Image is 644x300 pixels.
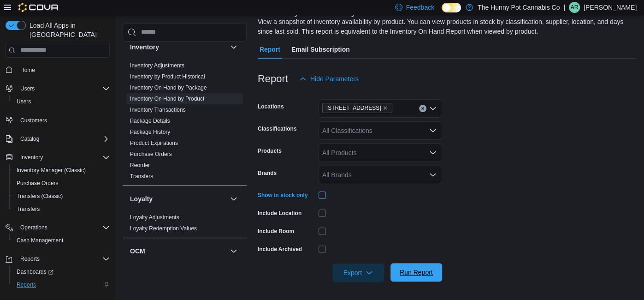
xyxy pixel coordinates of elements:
span: Users [20,85,35,92]
span: Inventory [20,154,43,161]
span: Run Report [400,268,433,277]
span: Inventory Adjustments [130,62,184,69]
button: Transfers (Classic) [9,190,113,203]
span: Operations [20,224,47,231]
h3: OCM [130,246,145,256]
a: Loyalty Redemption Values [130,225,197,232]
button: Loyalty [130,194,226,204]
span: Transfers [13,204,110,215]
button: Purchase Orders [9,177,113,190]
span: Loyalty Redemption Values [130,225,197,232]
span: AR [571,2,579,13]
span: Users [17,98,31,105]
div: OCM [123,264,247,279]
span: Cash Management [13,235,110,246]
div: Loyalty [123,212,247,238]
span: Email Subscription [291,40,350,59]
span: Home [17,64,110,76]
button: Open list of options [429,171,437,179]
div: View a snapshot of inventory availability by product. You can view products in stock by classific... [258,17,632,36]
img: Cova [18,3,59,12]
button: Catalog [2,132,113,145]
a: Inventory Transactions [130,107,186,113]
a: Users [13,96,35,107]
button: Reports [2,252,113,265]
a: Package Details [130,118,170,124]
label: Classifications [258,125,297,132]
span: OCM Weekly Inventory [130,266,187,273]
span: Catalog [20,135,39,143]
span: 2591 Yonge St [322,103,393,113]
p: [PERSON_NAME] [584,2,637,13]
span: Users [13,96,110,107]
span: Product Expirations [130,139,178,147]
button: Open list of options [429,127,437,134]
label: Include Room [258,228,294,235]
a: Package History [130,129,170,135]
button: Users [9,95,113,108]
button: Inventory [2,151,113,164]
label: Show in stock only [258,192,308,199]
a: Home [17,65,39,76]
span: Inventory Transactions [130,106,186,114]
span: Load All Apps in [GEOGRAPHIC_DATA] [26,21,110,39]
button: Inventory Manager (Classic) [9,164,113,177]
button: OCM [228,246,239,257]
span: Dashboards [13,266,110,277]
span: Dark Mode [442,12,442,13]
span: Loyalty Adjustments [130,214,179,221]
span: Inventory Manager (Classic) [17,167,86,174]
h3: Report [258,73,288,84]
a: Product Expirations [130,140,178,146]
a: Inventory On Hand by Package [130,84,207,91]
label: Products [258,147,282,155]
span: Transfers [17,205,40,213]
button: Operations [2,221,113,234]
a: Cash Management [13,235,67,246]
h3: Inventory [130,42,159,52]
button: Hide Parameters [295,70,362,88]
a: Dashboards [13,266,57,277]
span: Reports [17,253,110,264]
span: Package History [130,128,170,136]
span: Inventory [17,152,110,163]
button: Open list of options [429,105,437,112]
button: Inventory [130,42,226,52]
span: Report [260,40,280,59]
span: Catalog [17,133,110,144]
span: Purchase Orders [130,150,172,158]
label: Locations [258,103,284,110]
a: Reorder [130,162,150,168]
div: Inventory [123,60,247,186]
span: Operations [17,222,110,233]
label: Include Archived [258,246,302,253]
button: Home [2,63,113,77]
span: Home [20,66,35,74]
a: Customers [17,115,51,126]
span: Reports [17,281,36,288]
span: Feedback [406,3,434,12]
span: Inventory Manager (Classic) [13,165,110,176]
a: OCM Weekly Inventory [130,266,187,273]
span: Export [338,264,378,282]
a: Inventory Manager (Classic) [13,165,89,176]
span: Transfers (Classic) [17,192,63,200]
label: Brands [258,169,277,177]
a: Dashboards [9,265,113,278]
span: Users [17,83,110,94]
a: Loyalty Adjustments [130,214,179,221]
span: Inventory On Hand by Package [130,84,207,91]
button: Inventory [228,42,239,53]
button: Users [17,83,38,94]
span: Dashboards [17,268,53,276]
span: [STREET_ADDRESS] [326,103,381,113]
a: Transfers [13,204,43,215]
a: Transfers (Classic) [13,191,66,202]
a: Transfers [130,173,153,180]
button: Inventory [17,152,47,163]
button: Customers [2,114,113,127]
span: Reorder [130,162,150,169]
span: Package Details [130,117,170,125]
input: Dark Mode [442,3,461,12]
button: OCM [130,246,226,256]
